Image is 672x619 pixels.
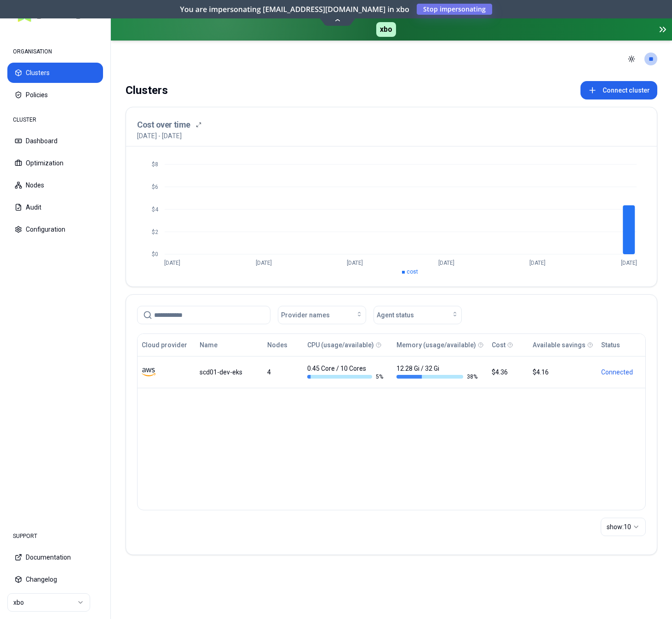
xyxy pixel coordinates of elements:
[7,42,103,61] div: ORGANISATION
[7,131,103,151] button: Dashboard
[376,22,396,37] span: xbo
[533,368,593,377] div: $4.16
[152,161,158,168] tspan: $8
[7,175,103,195] button: Nodes
[580,81,657,99] button: Connect cluster
[621,260,637,266] tspan: [DATE]
[152,184,158,190] tspan: $6
[601,368,641,377] div: Connected
[492,368,524,377] div: $4.36
[267,336,287,354] button: Nodes
[347,260,363,266] tspan: [DATE]
[256,260,272,266] tspan: [DATE]
[438,260,454,266] tspan: [DATE]
[7,569,103,590] button: Changelog
[307,364,388,380] div: 0.45 Core / 10 Cores
[7,63,103,83] button: Clusters
[533,336,586,354] button: Available savings
[152,206,159,213] tspan: $4
[601,340,620,350] div: Status
[396,336,476,354] button: Memory (usage/available)
[278,306,366,324] button: Provider names
[396,364,477,380] div: 12.28 Gi / 32 Gi
[126,81,168,99] div: Clusters
[7,85,103,105] button: Policies
[7,197,103,217] button: Audit
[137,131,182,140] p: [DATE] - [DATE]
[267,368,299,377] div: 4
[281,310,330,320] span: Provider names
[152,229,158,235] tspan: $2
[7,527,103,545] div: SUPPORT
[492,336,505,354] button: Cost
[164,260,180,266] tspan: [DATE]
[396,373,477,380] div: 38 %
[200,336,218,354] button: Name
[7,111,103,129] div: CLUSTER
[407,269,418,275] span: cost
[7,219,103,239] button: Configuration
[307,373,388,380] div: 5 %
[529,260,546,266] tspan: [DATE]
[373,306,462,324] button: Agent status
[7,547,103,567] button: Documentation
[7,153,103,173] button: Optimization
[200,368,258,377] div: scd01-dev-eks
[142,336,187,354] button: Cloud provider
[142,365,155,379] img: aws
[152,251,158,257] tspan: $0
[377,310,414,320] span: Agent status
[307,336,374,354] button: CPU (usage/available)
[137,118,190,131] h3: Cost over time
